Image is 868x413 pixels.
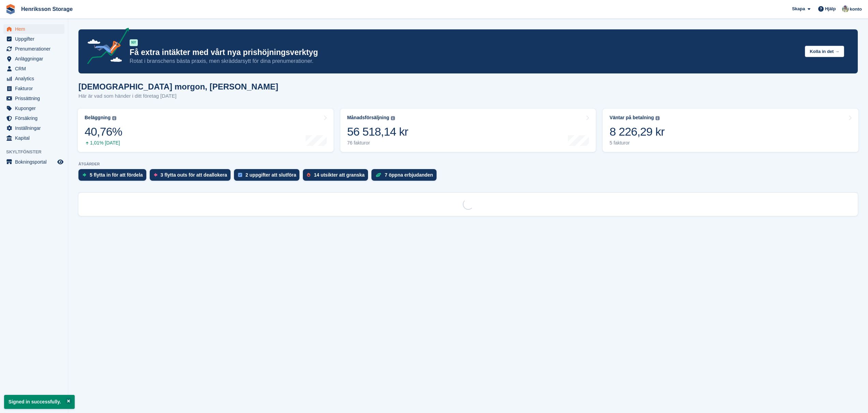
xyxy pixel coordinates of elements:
[15,34,56,44] span: Uppgifter
[130,47,799,57] p: Få extra intäkter med vårt nya prishöjningsverktyg
[246,172,296,178] div: 2 uppgifter att slutföra
[347,115,389,121] div: Månadsförsäljning
[842,5,849,12] img: Daniel Axberg
[154,173,157,177] img: move_outs_to_deallocate_icon-f764333ba52eb49d3ac5e1228854f67142a1ed5810a6f6cc68b1a99e826820c5.svg
[150,169,234,184] a: 3 flytta outs för att deallokera
[15,54,56,64] span: Anläggningar
[161,172,227,178] div: 3 flytta outs för att deallokera
[825,5,836,12] span: Hjälp
[15,113,56,123] span: Försäkring
[4,395,75,409] p: Signed in successfully.
[347,125,408,139] div: 56 518,14 kr
[385,172,433,178] div: 7 öppna erbjudanden
[3,84,64,93] a: menu
[792,5,805,12] span: Skapa
[238,173,242,177] img: task-75834270c22a3079a89374b754ae025e5fb1db73e45f91037f5363f120a921f8.svg
[78,82,278,91] h1: [DEMOGRAPHIC_DATA] morgon, [PERSON_NAME]
[850,6,862,13] span: konto
[3,104,64,113] a: menu
[371,169,440,184] a: 7 öppna erbjudanden
[347,140,408,146] div: 76 fakturor
[391,116,395,120] img: icon-info-grey-7440780725fd019a000dd9b08b2336e03edf1995a4989e88bcd33f0948082b44.svg
[15,64,56,73] span: CRM
[3,54,64,64] a: menu
[78,109,334,152] a: Beläggning 40,76% 1,01% [DATE]
[85,115,111,121] div: Beläggning
[15,74,56,83] span: Analytics
[78,92,278,100] p: Här är vad som händer i ditt företag [DATE]
[3,24,64,34] a: menu
[15,24,56,34] span: Hem
[3,34,64,44] a: menu
[130,57,799,65] p: Rotat i branschens bästa praxis, men skräddarsytt för dina prenumerationer.
[3,123,64,133] a: menu
[83,173,86,177] img: move_ins_to_allocate_icon-fdf77a2bb77ea45bf5b3d319d69a93e2d87916cf1d5bf7949dd705db3b84f3ca.svg
[609,125,664,139] div: 8 226,29 kr
[3,94,64,103] a: menu
[3,44,64,54] a: menu
[15,157,56,167] span: Bokningsportal
[15,84,56,93] span: Fakturor
[603,109,858,152] a: Väntar på betalning 8 226,29 kr 5 fakturor
[78,169,150,184] a: 5 flytta in för att fördela
[82,28,129,67] img: price-adjustments-announcement-icon-8257ccfd72463d97f412b2fc003d46551f7dbcb40ab6d574587a9cd5c0d94...
[307,173,310,177] img: prospect-51fa495bee0391a8d652442698ab0144808aea92771e9ea1ae160a38d050c398.svg
[609,115,654,121] div: Väntar på betalning
[3,133,64,143] a: menu
[85,140,122,146] div: 1,01% [DATE]
[90,172,143,178] div: 5 flytta in för att fördela
[376,173,381,177] img: deal-1b604bf984904fb50ccaf53a9ad4b4a5d6e5aea283cecdc64d6e3604feb123c2.svg
[78,162,858,166] p: ÅTGÄRDER
[3,157,64,167] a: meny
[656,116,660,120] img: icon-info-grey-7440780725fd019a000dd9b08b2336e03edf1995a4989e88bcd33f0948082b44.svg
[314,172,365,178] div: 14 utsikter att granska
[56,158,64,166] a: Förhandsgranska butik
[303,169,371,184] a: 14 utsikter att granska
[5,4,16,14] img: stora-icon-8386f47178a22dfd0bd8f6a31ec36ba5ce8667c1dd55bd0f319d3a0aa187defe.svg
[3,113,64,123] a: menu
[340,109,596,152] a: Månadsförsäljning 56 518,14 kr 76 fakturor
[3,74,64,83] a: menu
[15,44,56,54] span: Prenumerationer
[234,169,303,184] a: 2 uppgifter att slutföra
[18,3,75,15] a: Henriksson Storage
[15,104,56,113] span: Kuponger
[609,140,664,146] div: 5 fakturor
[112,116,116,120] img: icon-info-grey-7440780725fd019a000dd9b08b2336e03edf1995a4989e88bcd33f0948082b44.svg
[805,46,844,57] button: Kolla in det →
[15,94,56,103] span: Prissättning
[15,133,56,143] span: Kapital
[3,64,64,73] a: menu
[15,123,56,133] span: Inställningar
[130,39,138,46] div: NY
[6,149,68,155] span: Skyltfönster
[85,125,122,139] div: 40,76%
